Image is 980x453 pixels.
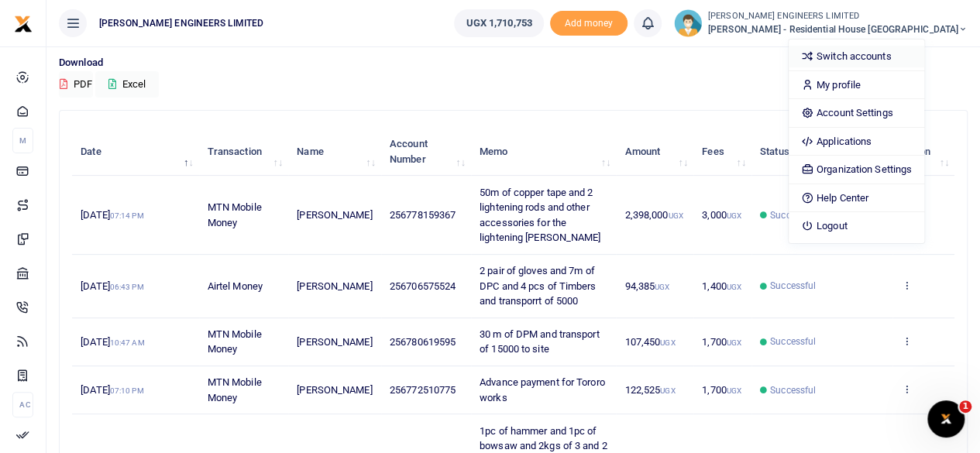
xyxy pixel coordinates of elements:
[288,128,381,176] th: Name: activate to sort column ascending
[751,128,892,176] th: Status: activate to sort column ascending
[789,102,924,124] a: Account Settings
[72,128,199,176] th: Date: activate to sort column descending
[208,280,263,292] span: Airtel Money
[390,209,456,221] span: 256778159367
[660,386,675,395] small: UGX
[81,384,143,396] span: [DATE]
[789,131,924,153] a: Applications
[381,128,471,176] th: Account Number: activate to sort column ascending
[81,280,143,292] span: [DATE]
[480,376,605,403] span: Advance payment for Tororo works
[668,211,683,220] small: UGX
[702,384,741,396] span: 1,700
[660,338,675,347] small: UGX
[550,11,628,36] li: Toup your wallet
[702,209,741,221] span: 3,000
[727,386,741,395] small: UGX
[727,338,741,347] small: UGX
[297,384,372,396] span: [PERSON_NAME]
[390,384,456,396] span: 256772510775
[59,71,93,98] button: PDF
[693,128,751,176] th: Fees: activate to sort column ascending
[480,328,600,355] span: 30 m of DPM and transport of 15000 to site
[624,209,683,221] span: 2,398,000
[297,280,372,292] span: [PERSON_NAME]
[789,46,924,67] a: Switch accounts
[471,128,616,176] th: Memo: activate to sort column ascending
[770,208,816,222] span: Successful
[208,376,262,403] span: MTN Mobile Money
[466,15,531,31] span: UGX 1,710,753
[550,16,628,28] a: Add money
[297,336,372,348] span: [PERSON_NAME]
[674,9,702,37] img: profile-user
[702,336,741,348] span: 1,700
[390,280,456,292] span: 256706575524
[655,283,669,291] small: UGX
[110,338,145,347] small: 10:47 AM
[81,336,144,348] span: [DATE]
[789,215,924,237] a: Logout
[199,128,289,176] th: Transaction: activate to sort column ascending
[208,328,262,355] span: MTN Mobile Money
[708,10,968,23] small: [PERSON_NAME] ENGINEERS LIMITED
[448,9,549,37] li: Wallet ballance
[727,283,741,291] small: UGX
[624,336,675,348] span: 107,450
[674,9,968,37] a: profile-user [PERSON_NAME] ENGINEERS LIMITED [PERSON_NAME] - Residential House [GEOGRAPHIC_DATA]
[110,211,144,220] small: 07:14 PM
[789,74,924,96] a: My profile
[14,15,33,33] img: logo-small
[789,159,924,180] a: Organization Settings
[390,336,456,348] span: 256780619595
[770,335,816,348] span: Successful
[12,392,33,417] li: Ac
[927,400,965,438] iframe: Intercom live chat
[208,201,262,228] span: MTN Mobile Money
[550,11,628,36] span: Add money
[81,209,143,221] span: [DATE]
[93,16,270,30] span: [PERSON_NAME] ENGINEERS LIMITED
[770,383,816,397] span: Successful
[110,386,144,395] small: 07:10 PM
[14,17,33,29] a: logo-small logo-large logo-large
[624,280,669,292] span: 94,385
[624,384,675,396] span: 122,525
[480,265,596,307] span: 2 pair of gloves and 7m of DPC and 4 pcs of Timbers and transporrt of 5000
[959,400,971,413] span: 1
[454,9,543,37] a: UGX 1,710,753
[95,71,159,98] button: Excel
[480,187,600,244] span: 50m of copper tape and 2 lightening rods and other accessories for the lightening [PERSON_NAME]
[702,280,741,292] span: 1,400
[789,187,924,209] a: Help Center
[616,128,693,176] th: Amount: activate to sort column ascending
[59,55,968,71] p: Download
[708,22,968,36] span: [PERSON_NAME] - Residential House [GEOGRAPHIC_DATA]
[110,283,144,291] small: 06:43 PM
[12,128,33,153] li: M
[297,209,372,221] span: [PERSON_NAME]
[770,279,816,293] span: Successful
[727,211,741,220] small: UGX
